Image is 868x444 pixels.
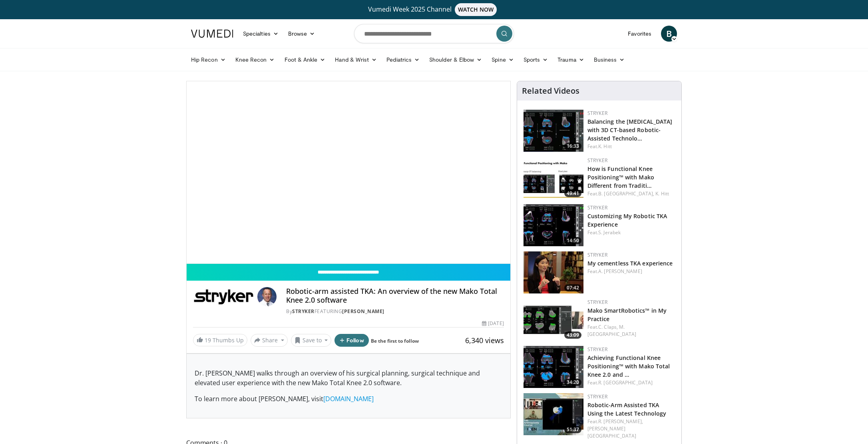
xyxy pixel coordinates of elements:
div: Feat. [587,323,675,338]
a: C. Claps, [598,323,618,330]
span: 19 [205,336,211,344]
h4: Robotic-arm assisted TKA: An overview of the new Mako Total Knee 2.0 software [286,287,504,304]
a: Achieving Functional Knee Positioning™ with Mako Total Knee 2.0 and … [587,354,670,378]
a: Spine [487,52,518,68]
span: Dr. [PERSON_NAME] walks through an overview of his surgical planning, surgical technique and elev... [195,369,480,387]
div: Feat. [587,229,675,236]
a: Robotic-Arm Assisted TKA Using the Latest Technology [587,401,667,417]
a: Shoulder & Elbow [424,52,487,68]
a: M. [GEOGRAPHIC_DATA] [587,323,637,338]
button: Share [251,334,288,347]
a: [PERSON_NAME] [GEOGRAPHIC_DATA] [587,425,637,439]
div: [DATE] [482,320,504,327]
span: 51:37 [564,426,581,433]
p: To learn more about [PERSON_NAME], visit [195,394,502,404]
a: Stryker [587,251,607,258]
span: WATCH NOW [455,3,497,16]
a: Stryker [292,308,315,315]
a: Stryker [587,346,607,353]
img: Avatar [257,287,277,306]
span: 14:50 [564,237,581,244]
a: Be the first to follow [371,338,419,344]
span: 16:33 [564,143,581,150]
a: Balancing the [MEDICAL_DATA] with 3D CT-based Robotic-Assisted Technolo… [587,118,673,142]
span: 49:41 [564,190,581,197]
img: aececb5f-a7d6-40bb-96d9-26cdf3a45450.150x105_q85_crop-smart_upscale.jpg [524,110,583,152]
a: A. [PERSON_NAME] [598,268,642,275]
a: 49:41 [524,157,583,199]
img: Stryker [193,287,254,306]
div: Feat. [587,190,675,197]
a: 19 Thumbs Up [193,334,247,346]
a: K. Hitt [598,143,612,150]
img: 4b492601-1f86-4970-ad60-0382e120d266.150x105_q85_crop-smart_upscale.jpg [524,251,583,293]
input: Search topics, interventions [354,24,514,43]
a: 14:50 [524,204,583,246]
a: Stryker [587,299,607,305]
span: 6,340 views [465,336,504,345]
div: Feat. [587,268,675,275]
a: B [661,26,677,42]
a: Pediatrics [382,52,424,68]
button: Follow [334,334,369,347]
a: Favorites [623,26,656,42]
a: Browse [283,26,320,42]
a: Hip Recon [186,52,231,68]
a: 07:42 [524,251,583,293]
a: Specialties [238,26,283,42]
div: Feat. [587,143,675,150]
a: Trauma [553,52,589,68]
a: R. [GEOGRAPHIC_DATA] [598,379,653,386]
a: Vumedi Week 2025 ChannelWATCH NOW [192,3,676,16]
img: e9d89239-f1e7-4003-95fd-cd6b4a6824e8.150x105_q85_crop-smart_upscale.jpg [524,393,583,435]
img: f2610986-4998-4029-b25b-be01ddb61645.150x105_q85_crop-smart_upscale.jpg [524,346,583,388]
a: Business [589,52,630,68]
a: My cementless TKA experience [587,259,673,267]
a: S. Jerabek [598,229,621,236]
div: Feat. [587,379,675,386]
a: 34:20 [524,346,583,388]
a: 16:33 [524,110,583,152]
img: 6447fcf3-292f-4e91-9cb4-69224776b4c9.150x105_q85_crop-smart_upscale.jpg [524,299,583,341]
div: By FEATURING [286,308,504,315]
div: Feat. [587,418,675,440]
a: R. [PERSON_NAME], [598,418,643,425]
video-js: Video Player [187,81,510,264]
img: 26055920-f7a6-407f-820a-2bd18e419f3d.150x105_q85_crop-smart_upscale.jpg [524,204,583,246]
a: 51:37 [524,393,583,435]
a: Stryker [587,157,607,164]
span: 07:42 [564,284,581,291]
h4: Related Videos [522,86,579,96]
a: Stryker [587,110,607,117]
img: VuMedi Logo [191,30,233,38]
a: B. [GEOGRAPHIC_DATA], [598,190,654,197]
span: 34:20 [564,379,581,386]
span: 43:09 [564,331,581,339]
button: Save to [291,334,332,347]
a: K. Hitt [655,190,669,197]
a: Knee Recon [231,52,280,68]
a: Stryker [587,393,607,400]
img: ffdd9326-d8c6-4f24-b7c0-24c655ed4ab2.150x105_q85_crop-smart_upscale.jpg [524,157,583,199]
a: Foot & Ankle [280,52,330,68]
a: 43:09 [524,299,583,341]
a: Sports [519,52,553,68]
a: How is Functional Knee Positioning™ with Mako Different from Traditi… [587,165,654,189]
a: [PERSON_NAME] [342,308,384,315]
a: [DOMAIN_NAME] [323,394,374,403]
a: Customizing My Robotic TKA Experience [587,212,667,228]
a: Mako SmartRobotics™ in My Practice [587,307,667,323]
a: Hand & Wrist [330,52,382,68]
a: Stryker [587,204,607,211]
